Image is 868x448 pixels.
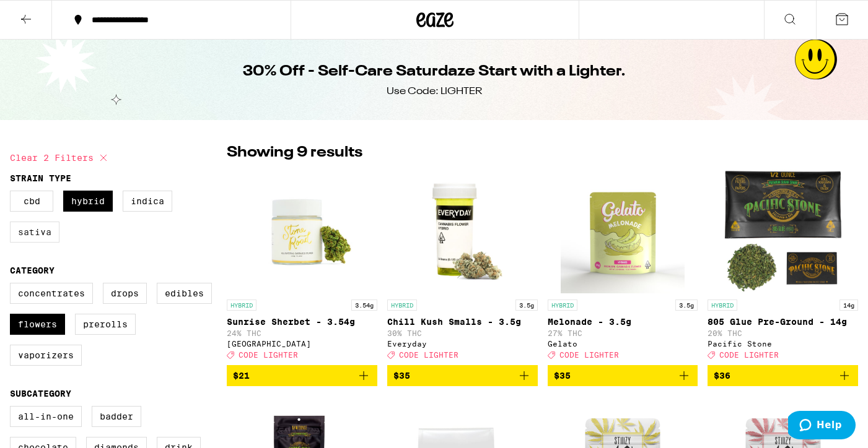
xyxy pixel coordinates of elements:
span: CODE LIGHTER [719,351,779,359]
p: 3.5g [675,299,698,311]
label: Hybrid [63,191,113,212]
p: 805 Glue Pre-Ground - 14g [708,317,858,327]
label: Sativa [10,222,59,243]
img: Pacific Stone - 805 Glue Pre-Ground - 14g [721,170,845,293]
button: Clear 2 filters [10,142,111,173]
div: [GEOGRAPHIC_DATA] [227,340,377,348]
p: 24% THC [227,329,377,337]
span: CODE LIGHTER [559,351,619,359]
p: 30% THC [387,329,538,337]
label: Badder [92,406,141,427]
label: Prerolls [75,314,136,335]
a: Open page for Sunrise Sherbet - 3.54g from Stone Road [227,170,377,365]
p: Sunrise Sherbet - 3.54g [227,317,377,327]
button: Add to bag [548,365,698,386]
p: HYBRID [387,299,417,311]
button: Add to bag [708,365,858,386]
div: Pacific Stone [708,340,858,348]
span: CODE LIGHTER [399,351,458,359]
label: CBD [10,191,53,212]
div: Use Code: LIGHTER [387,85,482,98]
legend: Category [10,265,55,275]
div: Gelato [548,340,698,348]
button: Add to bag [387,365,538,386]
a: Open page for Chill Kush Smalls - 3.5g from Everyday [387,170,538,365]
img: Everyday - Chill Kush Smalls - 3.5g [400,170,524,293]
p: Chill Kush Smalls - 3.5g [387,317,538,327]
span: $21 [233,371,250,381]
p: 3.5g [515,299,538,311]
label: Indica [123,191,172,212]
label: All-In-One [10,406,82,427]
a: Open page for 805 Glue Pre-Ground - 14g from Pacific Stone [708,170,858,365]
p: Melonade - 3.5g [548,317,698,327]
p: HYBRID [227,299,256,311]
img: Stone Road - Sunrise Sherbet - 3.54g [240,170,364,293]
label: Flowers [10,314,65,335]
p: Showing 9 results [227,142,362,163]
p: 3.54g [351,299,377,311]
label: Concentrates [10,283,93,304]
p: 20% THC [708,329,858,337]
button: Add to bag [227,365,377,386]
legend: Strain Type [10,173,71,183]
span: $36 [714,371,730,381]
p: HYBRID [708,299,737,311]
iframe: Opens a widget where you can find more information [788,411,856,442]
legend: Subcategory [10,389,71,398]
div: Everyday [387,340,538,348]
p: 27% THC [548,329,698,337]
label: Edibles [157,283,212,304]
span: CODE LIGHTER [239,351,298,359]
label: Vaporizers [10,345,82,366]
a: Open page for Melonade - 3.5g from Gelato [548,170,698,365]
h1: 30% Off - Self-Care Saturdaze Start with a Lighter. [243,61,626,82]
p: 14g [840,299,858,311]
span: $35 [393,371,410,381]
img: Gelato - Melonade - 3.5g [561,170,685,293]
p: HYBRID [548,299,577,311]
label: Drops [103,283,147,304]
span: $35 [554,371,571,381]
